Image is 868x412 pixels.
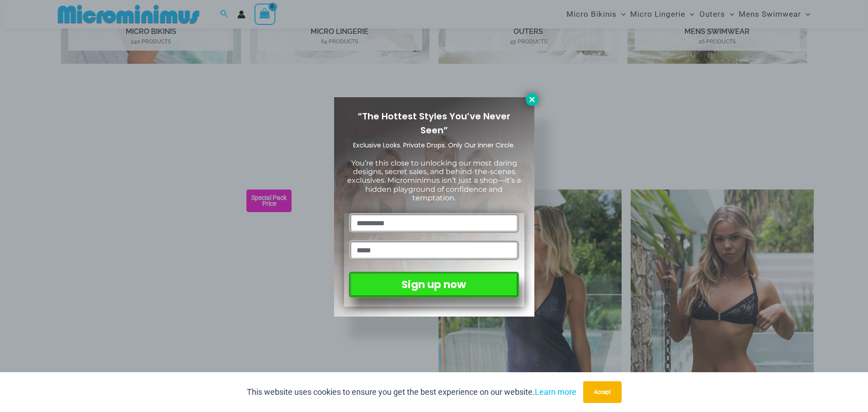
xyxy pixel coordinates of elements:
[349,272,519,298] button: Sign up now
[583,381,622,403] button: Accept
[526,93,538,106] button: Close
[358,110,510,137] span: “The Hottest Styles You’ve Never Seen”
[247,385,576,399] p: This website uses cookies to ensure you get the best experience on our website.
[535,387,576,397] a: Learn more
[353,141,515,150] span: Exclusive Looks. Private Drops. Only Our Inner Circle.
[347,159,521,202] span: You’re this close to unlocking our most daring designs, secret sales, and behind-the-scenes exclu...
